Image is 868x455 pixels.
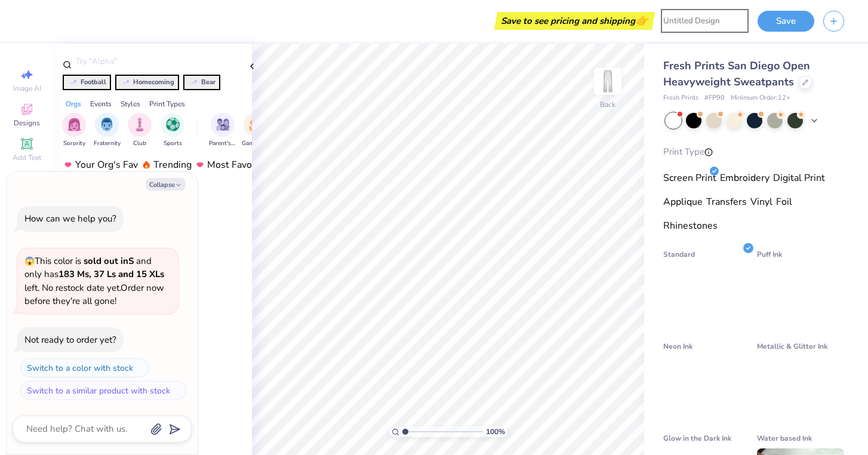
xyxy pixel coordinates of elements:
span: Image AI [13,88,41,98]
input: Try "Alpha" [82,61,235,73]
button: Switch to a color with stock [20,358,149,377]
div: Foil [803,193,831,211]
span: Game Day [242,151,269,160]
span: Club [133,151,146,160]
div: filter for Game Day [242,125,269,160]
button: homecoming [116,84,181,102]
div: Not ready to order yet? [24,334,116,346]
div: Most Favorited [187,170,254,184]
img: Fraternity Image [100,130,113,144]
button: filter button [209,125,236,160]
img: trend_line.gif [192,90,202,97]
img: trend_line.gif [123,90,133,97]
img: Sports Image [166,130,180,144]
div: Embroidery [725,169,781,187]
div: filter for Parent's Weekend [209,125,236,160]
img: Metallic & Glitter Ink [762,358,839,418]
div: Digital Print [785,169,843,187]
div: Orgs [66,110,81,121]
span: Standard [669,251,700,263]
div: homecoming [135,90,176,96]
span: 100 % [486,426,505,437]
button: Switch to a similar product with stock [20,381,186,400]
span: Sorority [63,151,85,160]
span: Neon Ink [669,343,698,355]
strong: sold out in S [84,255,134,267]
img: Neon Ink [669,358,746,418]
span: Designs [14,133,40,142]
div: Applique [663,193,711,211]
span: 👉 [635,13,648,27]
img: Switch to a color with stock [136,364,143,371]
span: Sports [164,151,182,160]
div: Back [600,99,615,110]
div: Vinyl [766,193,799,211]
span: Fraternity [94,151,121,160]
span: Glow in the Dark Ink [669,435,737,447]
button: filter button [128,125,152,160]
span: Parent's Weekend [209,151,236,160]
img: Back [596,69,620,93]
input: Untitled Design [661,9,749,33]
button: bear [186,84,224,102]
div: Your Org's Fav [63,170,130,184]
div: filter for Sports [161,125,184,160]
div: bear [204,90,218,96]
span: This color is and only has left . No restock date yet. Order now before they're all gone! [24,255,164,308]
button: Save [758,11,814,32]
strong: 183 Ms, 37 Ls and 15 XLs [59,268,164,280]
span: Fresh Prints San Diego Open Heavyweight Sweatpants [663,59,810,89]
div: Print Types [149,110,185,121]
div: Rhinestones [663,217,721,235]
span: Minimum Order: 12 + [731,93,790,103]
button: Collapse [146,178,186,190]
div: Events [90,110,112,121]
button: filter button [94,125,121,160]
img: Game Day Image [249,130,263,144]
img: Parent's Weekend Image [216,130,230,144]
div: Save to see pricing and shipping [497,12,652,30]
span: Metallic & Glitter Ink [762,343,833,355]
img: Switch to a similar product with stock [173,387,180,394]
span: 😱 [24,256,35,267]
button: filter button [161,125,184,160]
button: filter button [62,125,86,160]
img: Club Image [133,130,146,144]
div: How can we help you? [24,213,116,225]
div: filter for Club [128,125,152,160]
span: Puff Ink [762,251,787,263]
div: Print Type [663,145,844,159]
span: # FP90 [704,93,725,103]
span: Fresh Prints [663,93,698,103]
div: Styles [121,110,140,121]
span: Water based Ink [762,435,817,447]
div: football [81,90,107,96]
button: filter button [242,125,269,160]
div: filter for Fraternity [94,125,121,160]
img: Puff Ink [762,266,839,326]
img: trend_line.gif [69,90,79,97]
div: Transfers [715,193,762,211]
img: Sorority Image [67,130,81,144]
div: filter for Sorority [62,125,86,160]
button: football [63,84,112,102]
div: Trending [134,170,183,184]
div: Screen Print [663,169,721,187]
img: Standard [669,266,746,326]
